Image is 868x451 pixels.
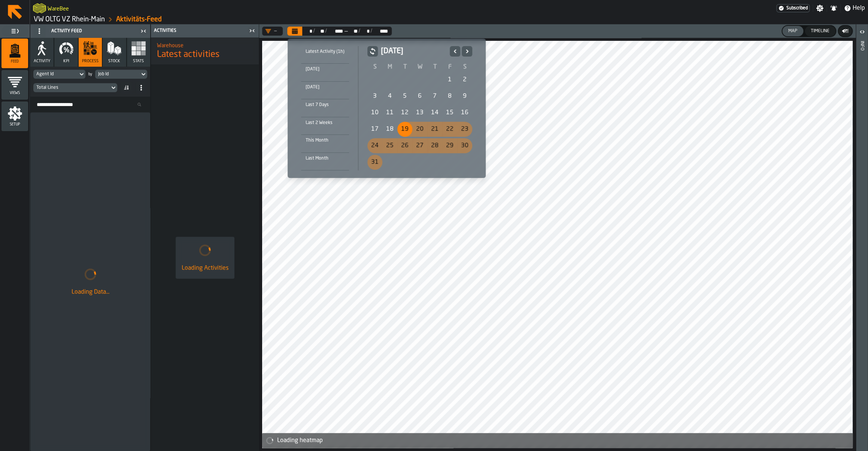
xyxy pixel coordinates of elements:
div: Saturday, August 9, 2025 [457,89,472,104]
div: 7 [427,89,442,104]
div: 20 [412,122,427,137]
div: 15 [442,105,457,120]
div: 24 [367,138,382,153]
div: Wednesday, August 6, 2025 [412,89,427,104]
div: Friday, August 8, 2025 [442,89,457,104]
div: 13 [412,105,427,120]
div: 30 [457,138,472,153]
div: 28 [427,138,442,153]
div: 23 [457,122,472,137]
div: Selected Range: Tuesday, August 19 to Wednesday, October 1, 2025, Tuesday, August 19, 2025 selected [397,122,412,137]
div: 8 [442,89,457,104]
div: Friday, August 22, 2025 selected [442,122,457,137]
div: 19 [397,122,412,137]
h2: [DATE] [381,46,447,57]
div: August 2025 [367,46,472,170]
div: Tuesday, August 5, 2025 [397,89,412,104]
div: Monday, August 18, 2025 [382,122,397,137]
th: W [412,63,427,72]
div: 1 [442,72,457,87]
th: T [427,63,442,72]
div: 6 [412,89,427,104]
div: Sunday, August 3, 2025 [367,89,382,104]
div: Last 7 Days [301,101,349,109]
div: 10 [367,105,382,120]
div: Sunday, August 24, 2025 selected [367,138,382,153]
div: 29 [442,138,457,153]
table: August 2025 [367,63,472,170]
th: F [442,63,457,72]
div: Friday, August 1, 2025 [442,72,457,87]
div: 18 [382,122,397,137]
button: Previous [450,46,460,57]
div: Saturday, August 30, 2025 selected [457,138,472,153]
div: Thursday, August 21, 2025 selected [427,122,442,137]
div: 27 [412,138,427,153]
div: Last Month [301,154,349,163]
div: Thursday, August 7, 2025 [427,89,442,104]
div: Sunday, August 10, 2025 [367,105,382,120]
div: 21 [427,122,442,137]
div: Wednesday, August 20, 2025 selected [412,122,427,137]
div: Friday, August 29, 2025 selected [442,138,457,153]
div: Thursday, August 14, 2025 [427,105,442,120]
div: 16 [457,105,472,120]
div: Wednesday, August 13, 2025 [412,105,427,120]
div: Last 2 Weeks [301,119,349,127]
div: 25 [382,138,397,153]
div: 3 [367,89,382,104]
div: Tuesday, August 26, 2025 selected [397,138,412,153]
div: 22 [442,122,457,137]
div: 26 [397,138,412,153]
div: Friday, August 15, 2025 [442,105,457,120]
div: Select date range Select date range [294,45,480,172]
div: Sunday, August 17, 2025 [367,122,382,137]
div: Tuesday, August 12, 2025 [397,105,412,120]
div: 2 [457,72,472,87]
div: Latest Activity (1h) [301,48,349,56]
th: T [397,63,412,72]
div: [DATE] [301,65,349,73]
div: This Month [301,136,349,145]
div: Monday, August 4, 2025 [382,89,397,104]
div: 17 [367,122,382,137]
th: S [367,63,382,72]
div: Monday, August 11, 2025 [382,105,397,120]
div: 11 [382,105,397,120]
div: Saturday, August 23, 2025 selected [457,122,472,137]
div: Saturday, August 2, 2025 [457,72,472,87]
div: 9 [457,89,472,104]
th: S [457,63,472,72]
button: button- [367,46,378,57]
div: Thursday, August 28, 2025 selected [427,138,442,153]
div: [DATE] [301,83,349,91]
div: Monday, August 25, 2025 selected [382,138,397,153]
div: 14 [427,105,442,120]
div: 12 [397,105,412,120]
div: 4 [382,89,397,104]
button: Next [462,46,472,57]
div: Wednesday, August 27, 2025 selected [412,138,427,153]
th: M [382,63,397,72]
div: Saturday, August 16, 2025 [457,105,472,120]
div: 5 [397,89,412,104]
div: Sunday, August 31, 2025 selected [367,155,382,170]
div: 31 [367,155,382,170]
